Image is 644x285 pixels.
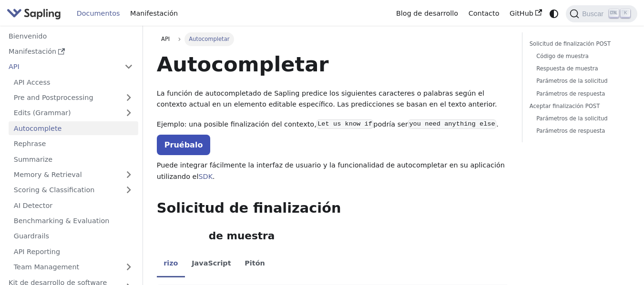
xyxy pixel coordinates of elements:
[536,115,607,122] font: Parámetros de la solicitud
[530,40,611,47] font: Solicitud de finalización POST
[391,6,463,21] a: Blog de desarrollo
[157,200,341,216] font: Solicitud de finalización
[72,6,125,21] a: Documentos
[157,135,211,155] a: Pruébalo
[157,52,329,76] font: Autocompletar
[9,75,138,89] a: API Access
[582,10,603,18] font: Buscar
[3,45,138,59] a: Manifestación
[9,106,138,120] a: Edits (Grammar)
[530,102,627,111] a: Aceptar finalización POST
[189,36,229,42] font: Autocompletar
[396,10,458,17] font: Blog de desarrollo
[9,183,138,197] a: Scoring & Classification
[7,7,64,20] a: Sapling.ai
[536,89,624,98] a: Parámetros de respuesta
[9,63,20,70] font: API
[119,60,138,74] button: Collapse sidebar category 'API'
[510,10,533,17] font: GitHub
[536,114,624,123] a: Parámetros de la solicitud
[373,120,408,128] font: podría ser
[9,32,47,40] font: Bienvenido
[130,10,178,17] font: Manifestación
[157,161,505,180] font: Puede integrar fácilmente la interfaz de usuario y la funcionalidad de autocompletar en su aplica...
[157,32,174,46] a: API
[9,48,56,55] font: Manifestación
[536,64,624,73] a: Respuesta de muestra
[3,60,119,74] a: API
[536,78,607,84] font: Parámetros de la solicitud
[536,77,624,86] a: Parámetros de la solicitud
[547,7,561,20] button: Cambiar entre modo oscuro y claro (actualmente modo sistema)
[9,137,138,151] a: Rephrase
[213,173,215,180] font: .
[9,245,138,258] a: API Reporting
[536,53,589,59] font: Código de muestra
[77,10,120,17] font: Documentos
[198,173,213,180] a: SDK
[621,9,630,18] kbd: K
[161,36,170,42] font: API
[536,52,624,61] a: Código de muestra
[9,91,138,105] a: Pre and Postprocessing
[408,119,496,129] code: you need anything else
[9,214,138,228] a: Benchmarking & Evaluation
[9,229,138,243] a: Guardrails
[9,121,138,135] a: Autocomplete
[164,259,178,267] font: rizo
[157,32,509,46] nav: Pan rallado
[157,89,497,108] font: La función de autocompletado de Sapling predice los siguientes caracteres o palabras según el con...
[536,90,605,97] font: Parámetros de respuesta
[245,259,265,267] font: Pitón
[536,65,598,72] font: Respuesta de muestra
[164,140,203,149] font: Pruébalo
[125,6,183,21] a: Manifestación
[9,168,138,182] a: Memory & Retrieval
[3,29,138,43] a: Bienvenido
[9,152,138,166] a: Summarize
[192,259,231,267] font: JavaScript
[463,6,504,21] a: Contacto
[566,5,637,22] button: Buscar (Ctrl+K)
[536,127,624,136] a: Parámetros de respuesta
[7,7,61,20] img: Sapling.ai
[504,6,547,21] a: GitHub
[209,230,275,242] font: de muestra
[496,120,499,128] font: .
[157,120,317,128] font: Ejemplo: una posible finalización del contexto,
[469,10,500,17] font: Contacto
[9,198,138,212] a: AI Detector
[536,128,605,134] font: Parámetros de respuesta
[9,260,138,274] a: Team Management
[317,119,374,129] code: Let us know if
[530,103,600,109] font: Aceptar finalización POST
[530,39,627,49] a: Solicitud de finalización POST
